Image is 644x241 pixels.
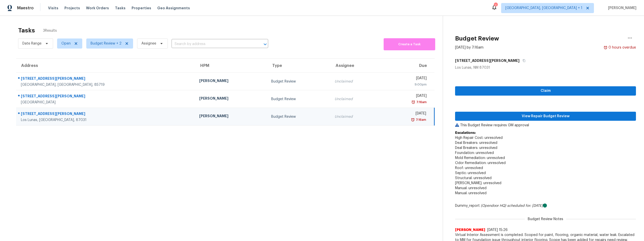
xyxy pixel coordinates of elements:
[16,59,195,73] th: Address
[267,59,330,73] th: Type
[455,156,505,160] span: Mold Remediation: unresolved
[455,181,501,185] span: [PERSON_NAME]: unresolved
[141,41,156,46] span: Assignee
[199,113,263,120] div: [PERSON_NAME]
[415,117,426,122] div: 7:16am
[455,123,636,128] p: This Budget Review requires GM approval
[21,100,191,105] div: [GEOGRAPHIC_DATA]
[199,96,263,102] div: [PERSON_NAME]
[525,217,566,222] span: Budget Review Notes
[64,6,80,11] span: Projects
[386,42,433,47] span: Create a Task
[271,114,326,119] div: Budget Review
[18,28,35,33] h2: Tasks
[455,45,484,50] div: [DATE] by 7:16am
[411,100,415,105] img: Overdue Alarm Icon
[519,56,526,65] button: Copy Address
[17,6,34,11] span: Maestro
[455,203,636,208] div: Dummy_report
[455,161,506,165] span: Odor Remediation: unresolved
[606,6,636,11] span: [PERSON_NAME]
[385,82,427,87] div: 9:00pm
[271,97,326,102] div: Budget Review
[455,166,483,170] span: Roof: unresolved
[494,3,497,8] div: 1
[385,111,426,117] div: [DATE]
[608,45,636,50] div: 0 hours overdue
[157,6,190,11] span: Geo Assignments
[459,113,632,119] span: View Repair Budget Review
[455,227,485,232] span: [PERSON_NAME]
[21,117,191,123] div: Los Lunas, [GEOGRAPHIC_DATA], 87031
[415,100,427,105] div: 7:16am
[455,58,519,63] h5: [STREET_ADDRESS][PERSON_NAME]
[199,78,263,85] div: [PERSON_NAME]
[455,65,636,70] div: Los Lunas, NM 87031
[455,136,503,140] span: High Repair Cost: unresolved
[455,186,487,190] span: Manual: unresolved
[381,59,434,73] th: Due
[455,151,494,155] span: Foundation: unresolved
[335,79,377,84] div: Unclaimed
[385,76,427,82] div: [DATE]
[48,6,58,11] span: Visits
[21,76,191,82] div: [STREET_ADDRESS][PERSON_NAME]
[384,38,435,50] button: Create a Task
[455,36,499,41] h2: Budget Review
[132,6,151,11] span: Properties
[86,6,109,11] span: Work Orders
[455,112,636,121] button: View Repair Budget Review
[603,45,608,50] img: Overdue Alarm Icon
[21,111,191,117] div: [STREET_ADDRESS][PERSON_NAME]
[455,131,476,135] b: Escalations:
[455,191,487,195] span: Manual: unresolved
[455,146,497,150] span: Deal Breakers: unresolved
[455,141,497,145] span: Deal Breakers: unresolved
[455,176,492,180] span: Structural: unresolved
[331,59,381,73] th: Assignee
[115,6,126,10] span: Tasks
[411,117,415,122] img: Overdue Alarm Icon
[507,204,543,208] i: scheduled for: [DATE]
[21,94,191,100] div: [STREET_ADDRESS][PERSON_NAME]
[91,41,122,46] span: Budget Review + 2
[455,171,486,175] span: Septic: unresolved
[21,82,191,87] div: [GEOGRAPHIC_DATA], [GEOGRAPHIC_DATA], 85719
[22,41,42,46] span: Date Range
[172,40,254,48] input: Search by address
[43,28,57,33] span: 3 Results
[61,41,71,46] span: Open
[487,228,508,232] span: [DATE] 15:26
[455,86,636,96] button: Claim
[459,88,632,94] span: Claim
[385,93,427,100] div: [DATE]
[481,204,506,208] i: (Opendoor HQ)
[505,6,582,11] span: [GEOGRAPHIC_DATA], [GEOGRAPHIC_DATA] + 1
[335,114,377,119] div: Unclaimed
[195,59,267,73] th: HPM
[262,41,269,48] button: Open
[335,97,377,102] div: Unclaimed
[271,79,326,84] div: Budget Review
